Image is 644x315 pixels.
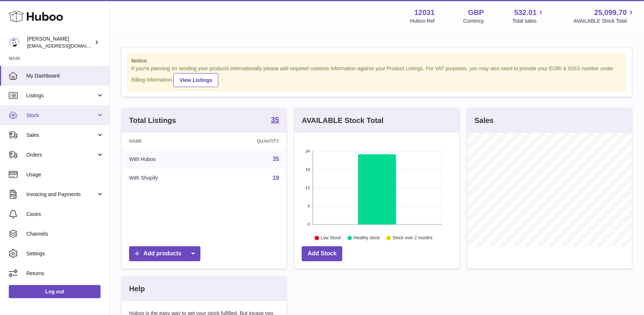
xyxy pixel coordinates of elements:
text: Stock over 2 months [393,235,433,240]
a: 35 [271,116,279,125]
span: 25,099.70 [594,8,627,18]
a: 532.01 Total sales [512,8,545,25]
a: Log out [9,285,101,298]
a: View Listings [173,73,218,87]
td: With Shopify [122,169,211,188]
span: Settings [26,250,104,257]
th: Quantity [211,133,287,150]
span: [EMAIL_ADDRESS][DOMAIN_NAME] [27,43,108,49]
span: Stock [26,112,96,119]
span: Returns [26,270,104,277]
span: Invoicing and Payments [26,191,96,198]
span: Channels [26,230,104,237]
strong: 12031 [414,8,435,18]
img: admin@makewellforyou.com [9,37,20,48]
h3: Sales [475,116,494,125]
h3: Total Listings [129,116,176,125]
div: Currency [463,18,484,25]
th: Name [122,133,211,150]
a: Add Stock [302,246,342,261]
text: 18 [306,167,310,172]
span: Total sales [512,18,545,25]
text: 24 [306,149,310,153]
span: My Dashboard [26,72,104,79]
span: 532.01 [514,8,536,18]
span: Usage [26,171,104,178]
text: 12 [306,185,310,190]
text: 0 [308,222,310,226]
td: With Huboo [122,150,211,169]
div: If you're planning on sending your products internationally please add required customs informati... [131,65,622,87]
a: 25,099.70 AVAILABLE Stock Total [573,8,635,25]
h3: Help [129,284,145,294]
strong: 35 [271,116,279,123]
text: 6 [308,204,310,208]
span: AVAILABLE Stock Total [573,18,635,25]
h3: AVAILABLE Stock Total [302,116,383,125]
span: Listings [26,92,96,99]
a: Add products [129,246,200,261]
span: Cases [26,211,104,218]
a: 35 [273,156,279,162]
a: 19 [273,175,279,181]
strong: Notice [131,57,622,64]
div: Huboo Ref [410,18,435,25]
div: [PERSON_NAME] [27,35,93,49]
span: Orders [26,151,96,158]
text: Healthy stock [354,235,380,240]
text: Low Stock [321,235,341,240]
span: Sales [26,132,96,139]
strong: GBP [468,8,484,18]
